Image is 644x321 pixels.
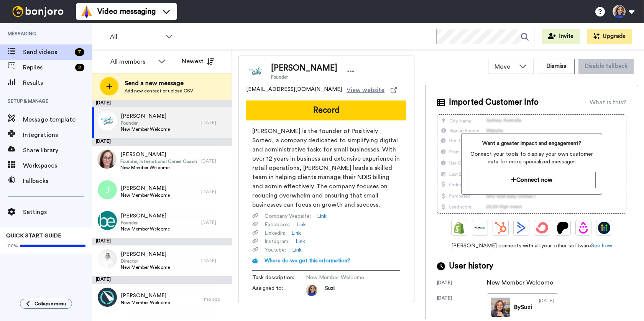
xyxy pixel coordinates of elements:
[121,192,170,198] span: New Member Welcome
[97,150,117,169] img: bcf2a27e-7f4c-41d0-8bb0-128ef6ba0e00.jpg
[23,146,92,155] span: Share library
[121,212,170,220] span: [PERSON_NAME]
[495,222,507,234] img: Hubspot
[34,301,66,307] span: Collapse menu
[23,207,92,217] span: Settings
[317,212,327,220] a: Link
[92,238,232,245] div: [DATE]
[98,211,117,230] img: 41757dd2-87ce-4ae4-ac7f-2944d5e2ff34.png
[201,189,228,195] div: [DATE]
[487,278,553,287] div: New Member Welcome
[468,172,596,188] button: Connect now
[98,288,117,307] img: 43cf39ee-997c-4b75-a8e3-01dbbc554e0e.jpg
[296,221,306,229] a: Link
[121,226,170,232] span: New Member Welcome
[453,222,465,234] img: Shopify
[325,285,335,296] span: Suzi
[264,212,311,220] span: Company Website :
[98,249,117,268] img: 8da4098c-b379-41d8-862c-5f4ac0068c50.jpg
[449,97,539,108] span: Imported Customer Info
[246,100,406,120] button: Record
[9,6,67,17] img: bj-logo-header-white.svg
[121,264,170,270] span: New Member Welcome
[291,229,301,237] a: Link
[23,176,92,186] span: Fallbacks
[201,120,228,126] div: [DATE]
[246,86,342,95] span: [EMAIL_ADDRESS][DOMAIN_NAME]
[92,100,232,107] div: [DATE]
[23,115,92,124] span: Message template
[121,112,170,120] span: [PERSON_NAME]
[468,140,596,147] span: Want a greater impact and engagement?
[121,258,170,264] span: Director
[120,165,197,171] span: New Member Welcome
[252,274,306,281] span: Task description :
[591,243,612,249] a: See how
[201,219,228,226] div: [DATE]
[306,285,317,296] img: photo.jpg
[542,29,580,44] button: Invite
[176,54,220,69] button: Newest
[20,299,72,309] button: Collapse menu
[125,88,193,94] span: Add new contact or upload CSV
[495,62,515,71] span: Move
[264,258,350,263] span: Where do we get this information?
[97,6,156,17] span: Video messaging
[23,130,92,140] span: Integrations
[23,48,72,57] span: Send videos
[92,138,232,146] div: [DATE]
[246,62,265,81] img: Image of Nerin Chappell
[75,48,84,56] div: 7
[296,238,305,245] a: Link
[536,222,548,234] img: ConvertKit
[201,258,228,264] div: [DATE]
[487,293,558,321] a: BySuzi[DATE]
[449,260,493,272] span: User history
[110,57,154,66] div: All members
[121,300,170,306] span: New Member Welcome
[121,126,170,132] span: New Member Welcome
[80,5,93,18] img: vm-color.svg
[98,180,117,199] img: j.png
[538,59,575,74] button: Dismiss
[598,222,610,234] img: GoHighLevel
[557,222,569,234] img: Patreon
[264,221,290,229] span: Facebook :
[121,250,170,258] span: [PERSON_NAME]
[121,292,170,300] span: [PERSON_NAME]
[306,274,379,281] span: New Member Welcome
[6,243,18,249] span: 100%
[587,29,632,44] button: Upgrade
[120,158,197,165] span: Founder, International Career Coach and Author
[23,78,92,87] span: Results
[75,64,84,71] div: 2
[590,98,626,107] div: What is this?
[539,298,554,317] div: [DATE]
[121,120,170,126] span: Founder
[201,158,228,164] div: [DATE]
[252,285,306,296] span: Assigned to:
[271,63,337,74] span: [PERSON_NAME]
[121,220,170,226] span: Founder
[292,246,302,254] a: Link
[264,229,285,237] span: Linkedin :
[125,79,193,88] span: Send a new message
[201,296,228,302] div: 1 mo ago
[437,280,487,287] div: [DATE]
[578,59,634,74] button: Disable fallback
[437,242,626,250] span: [PERSON_NAME] connects with all your other software
[6,233,61,239] span: QUICK START GUIDE
[474,222,486,234] img: Ontraport
[120,151,197,158] span: [PERSON_NAME]
[491,298,510,317] img: d740a9fb-29d3-4b37-b031-4f4ef42f27e0-thumb.jpg
[121,184,170,192] span: [PERSON_NAME]
[347,86,397,95] a: View website
[92,276,232,284] div: [DATE]
[23,63,72,72] span: Replies
[264,238,289,245] span: Instagram :
[515,222,527,234] img: ActiveCampaign
[437,295,487,321] div: [DATE]
[110,32,161,41] span: All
